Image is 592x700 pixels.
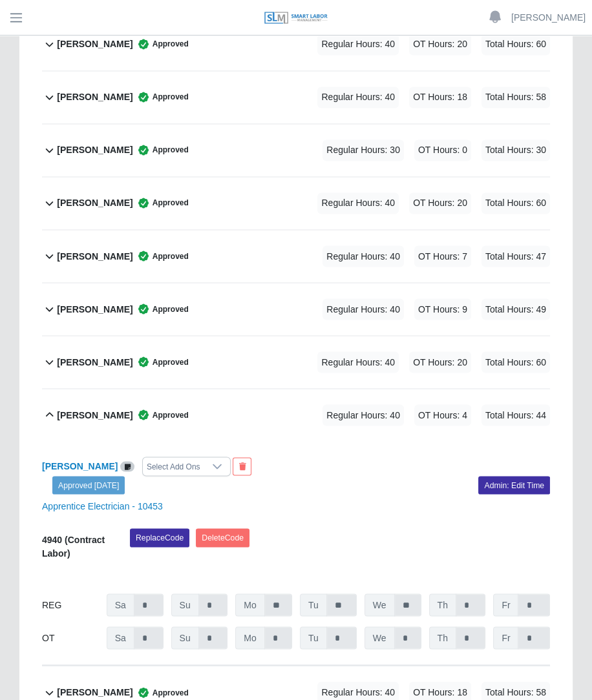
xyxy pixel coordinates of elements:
span: Regular Hours: 40 [322,245,404,267]
b: [PERSON_NAME] [57,143,132,157]
b: [PERSON_NAME] [57,249,132,263]
span: Approved [133,249,189,262]
span: OT Hours: 20 [409,192,471,214]
span: We [365,626,395,649]
span: Total Hours: 58 [481,87,550,108]
button: [PERSON_NAME] Approved Regular Hours: 40 OT Hours: 20 Total Hours: 60 [42,336,550,388]
span: Approved [133,355,189,368]
span: Regular Hours: 40 [317,351,399,373]
button: ReplaceCode [130,528,189,546]
span: Approved [133,143,189,156]
span: Mo [235,593,264,616]
a: Apprentice Electrician - 10453 [42,500,163,511]
span: Total Hours: 30 [481,139,550,161]
span: Total Hours: 60 [481,34,550,55]
img: SLM Logo [264,11,328,25]
span: Total Hours: 49 [481,298,550,320]
span: Su [171,626,199,649]
span: Sa [107,626,134,649]
b: 4940 (Contract Labor) [42,534,105,558]
button: [PERSON_NAME] Approved Regular Hours: 40 OT Hours: 4 Total Hours: 44 [42,389,550,441]
span: OT Hours: 20 [409,34,471,55]
span: Regular Hours: 40 [317,34,399,55]
span: Th [429,626,456,649]
span: Approved [133,196,189,209]
span: Approved [133,686,189,699]
button: DeleteCode [196,528,249,546]
span: OT Hours: 20 [409,351,471,373]
span: OT Hours: 0 [414,139,471,161]
span: Mo [235,626,264,649]
div: Select Add Ons [143,457,204,475]
span: Th [429,593,456,616]
b: [PERSON_NAME] [57,408,132,422]
button: [PERSON_NAME] Approved Regular Hours: 40 OT Hours: 18 Total Hours: 58 [42,71,550,123]
span: Approved [133,408,189,421]
span: Regular Hours: 40 [322,404,404,426]
span: OT Hours: 7 [414,245,471,267]
b: [PERSON_NAME] [57,302,132,316]
span: Total Hours: 47 [481,245,550,267]
span: Approved [133,302,189,315]
button: [PERSON_NAME] Approved Regular Hours: 40 OT Hours: 7 Total Hours: 47 [42,230,550,282]
span: Total Hours: 60 [481,192,550,214]
span: Regular Hours: 40 [317,87,399,108]
a: Approved [DATE] [52,476,125,494]
div: REG [42,593,99,616]
div: OT [42,626,99,649]
button: [PERSON_NAME] Approved Regular Hours: 40 OT Hours: 20 Total Hours: 60 [42,18,550,70]
span: OT Hours: 4 [414,404,471,426]
button: End Worker & Remove from the Timesheet [233,457,251,475]
span: Fr [493,626,518,649]
span: OT Hours: 9 [414,298,471,320]
b: [PERSON_NAME] [57,90,132,104]
b: [PERSON_NAME] [57,355,132,369]
span: We [365,593,395,616]
span: Su [171,593,199,616]
span: Sa [107,593,134,616]
a: [PERSON_NAME] [42,460,118,471]
span: OT Hours: 18 [409,87,471,108]
button: [PERSON_NAME] Approved Regular Hours: 40 OT Hours: 20 Total Hours: 60 [42,177,550,229]
span: Fr [493,593,518,616]
span: Tu [300,593,327,616]
a: [PERSON_NAME] [511,11,586,25]
b: [PERSON_NAME] [57,685,132,699]
button: [PERSON_NAME] Approved Regular Hours: 30 OT Hours: 0 Total Hours: 30 [42,124,550,176]
span: Tu [300,626,327,649]
span: Approved [133,37,189,50]
a: View/Edit Notes [120,460,134,471]
span: Regular Hours: 30 [322,139,404,161]
b: [PERSON_NAME] [57,37,132,51]
span: Total Hours: 44 [481,404,550,426]
a: Admin: Edit Time [478,476,550,494]
span: Regular Hours: 40 [317,192,399,214]
span: Total Hours: 60 [481,351,550,373]
span: Approved [133,90,189,103]
button: [PERSON_NAME] Approved Regular Hours: 40 OT Hours: 9 Total Hours: 49 [42,283,550,335]
b: [PERSON_NAME] [57,196,132,210]
span: Regular Hours: 40 [322,298,404,320]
